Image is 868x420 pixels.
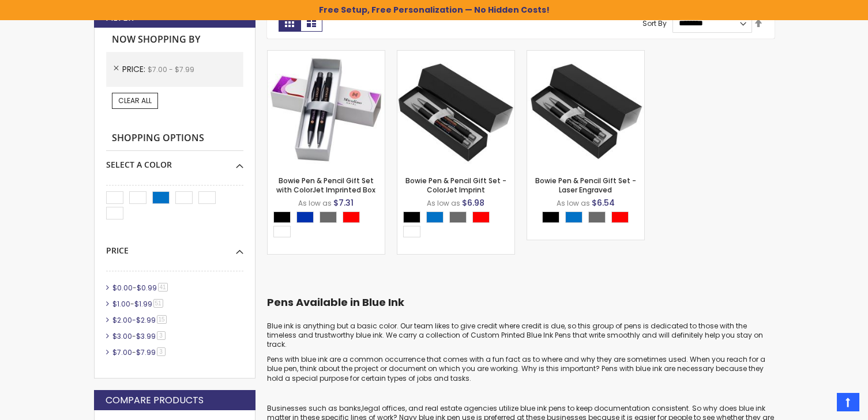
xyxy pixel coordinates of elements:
[320,211,337,223] div: Grey
[122,63,148,75] span: Price
[557,198,590,208] span: As low as
[112,315,132,325] span: $2.00
[112,347,132,357] span: $7.00
[427,198,460,208] span: As low as
[267,295,404,309] strong: Pens Available in Blue Ink
[592,197,615,209] span: $6.54
[273,211,385,240] div: Select A Color
[136,315,156,325] span: $2.99
[110,331,170,341] a: $3.00-$3.993
[527,50,644,60] a: Bowie Pen & Pencil Gift Set - Laser Engraved
[106,151,243,171] div: Select A Color
[106,237,243,256] div: Price
[153,299,163,308] span: 51
[112,93,158,109] a: Clear All
[472,211,490,223] div: Red
[106,28,243,52] strong: Now Shopping by
[118,96,152,105] span: Clear All
[449,211,467,223] div: Grey
[148,65,194,74] span: $7.00 - $7.99
[268,50,385,60] a: Bowie Pen & Pencil Gift Set with ColorJet Imprinted Box
[273,211,291,223] div: Black
[106,126,243,151] strong: Shopping Options
[426,211,444,223] div: Blue Light
[298,198,332,208] span: As low as
[542,211,634,226] div: Select A Color
[134,299,152,309] span: $1.99
[542,211,559,223] div: Black
[267,355,775,383] p: Pens with blue ink are a common occurrence that comes with a fun fact as to where and why they ar...
[611,211,629,223] div: Red
[403,211,514,240] div: Select A Color
[110,347,170,357] a: $7.00-$7.993
[110,315,171,325] a: $2.00-$2.9915
[158,283,168,292] span: 41
[527,51,644,168] img: Bowie Pen & Pencil Gift Set - Laser Engraved
[112,331,132,341] span: $3.00
[157,315,167,324] span: 15
[268,51,385,168] img: Bowie Pen & Pencil Gift Set with ColorJet Imprinted Box
[273,226,291,237] div: White
[112,283,133,293] span: $0.00
[403,226,420,237] div: White
[565,211,583,223] div: Blue Light
[110,283,172,293] a: $0.00-$0.9941
[137,283,157,293] span: $0.99
[136,331,156,341] span: $3.99
[362,403,405,413] a: legal offices
[837,393,859,411] a: Top
[279,13,300,32] strong: Grid
[462,197,484,209] span: $6.98
[106,394,204,407] strong: Compare Products
[136,347,156,357] span: $7.99
[110,299,167,309] a: $1.00-$1.9951
[343,211,360,223] div: Red
[157,347,166,356] span: 3
[588,211,606,223] div: Grey
[157,331,166,340] span: 3
[397,51,514,168] img: Bowie Pen & Pencil Gift Set - ColorJet Imprint
[112,299,130,309] span: $1.00
[106,12,134,24] strong: Filter
[296,211,314,223] div: Blue
[642,18,667,28] label: Sort By
[403,211,420,223] div: Black
[397,50,514,60] a: Bowie Pen & Pencil Gift Set - ColorJet Imprint
[405,176,506,195] a: Bowie Pen & Pencil Gift Set - ColorJet Imprint
[333,197,354,209] span: $7.31
[535,176,636,195] a: Bowie Pen & Pencil Gift Set - Laser Engraved
[267,321,775,350] p: Blue ink is anything but a basic color. Our team likes to give credit where credit is due, so thi...
[276,176,375,195] a: Bowie Pen & Pencil Gift Set with ColorJet Imprinted Box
